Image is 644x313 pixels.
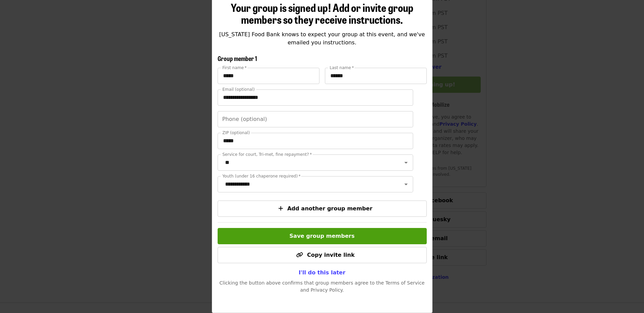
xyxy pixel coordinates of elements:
button: Save group members [218,228,427,244]
span: I'll do this later [299,269,346,276]
button: Open [401,180,411,189]
span: Clicking the button above confirms that group members agree to the Terms of Service and Privacy P... [219,280,425,293]
button: Copy invite link [218,247,427,263]
label: First name [222,66,247,70]
span: Add another group member [287,205,372,212]
span: Save group members [290,233,355,239]
i: link icon [296,252,303,258]
span: Copy invite link [307,252,354,258]
label: Last name [330,66,354,70]
input: ZIP (optional) [218,133,413,149]
label: Service for court, Tri-met, fine repayment? [222,152,312,156]
span: [US_STATE] Food Bank knows to expect your group at this event, and we've emailed you instructions. [219,31,425,46]
input: Phone (optional) [218,111,413,127]
button: I'll do this later [293,266,351,279]
label: Email (optional) [222,87,255,91]
button: Add another group member [218,201,427,217]
input: First name [218,68,319,84]
label: ZIP (optional) [222,131,250,135]
input: Last name [325,68,427,84]
i: plus icon [278,205,283,212]
label: Youth (under 16 chaperone required) [222,174,300,178]
span: Group member 1 [218,54,257,63]
button: Open [401,158,411,167]
input: Email (optional) [218,89,413,106]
